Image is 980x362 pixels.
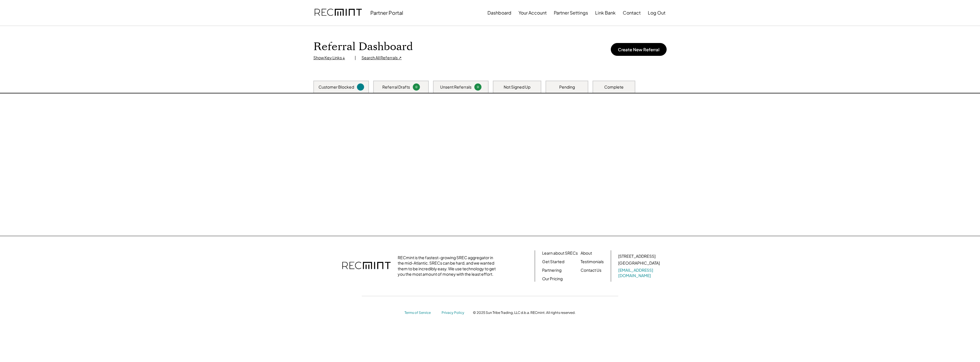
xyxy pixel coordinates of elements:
[405,310,436,315] a: Terms of Service
[362,55,402,61] div: Search All Referrals ↗
[313,55,349,61] div: Show Key Links ↓
[611,43,667,56] button: Create New Referral
[518,7,547,19] button: Your Account
[382,84,410,90] div: Referral Drafts
[313,40,413,54] h1: Referral Dashboard
[473,310,575,315] div: © 2025 Sun Tribe Trading, LLC d.b.a. RECmint. All rights reserved.
[618,260,660,266] div: [GEOGRAPHIC_DATA]
[542,276,563,282] a: Our Pricing
[442,310,467,315] a: Privacy Policy
[542,267,562,273] a: Partnering
[581,250,592,256] a: About
[370,9,403,16] div: Partner Portal
[318,84,354,90] div: Customer Blocked
[595,7,616,19] button: Link Bank
[623,7,641,19] button: Contact
[414,85,419,89] div: 0
[487,7,511,19] button: Dashboard
[559,84,575,90] div: Pending
[440,84,471,90] div: Unsent Referrals
[581,267,601,273] a: Contact Us
[581,259,604,265] a: Testimonials
[618,267,661,279] a: [EMAIL_ADDRESS][DOMAIN_NAME]
[342,256,391,276] img: recmint-logotype%403x.png
[648,7,665,19] button: Log Out
[542,259,564,265] a: Get Started
[475,85,481,89] div: 0
[618,253,656,259] div: [STREET_ADDRESS]
[604,84,624,90] div: Complete
[542,250,578,256] a: Learn about SRECs
[355,55,356,61] div: |
[398,255,499,277] div: RECmint is the fastest-growing SREC aggregator in the mid-Atlantic. SRECs can be hard, and we wan...
[554,7,588,19] button: Partner Settings
[315,3,362,23] img: recmint-logotype%403x.png
[504,84,530,90] div: Not Signed Up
